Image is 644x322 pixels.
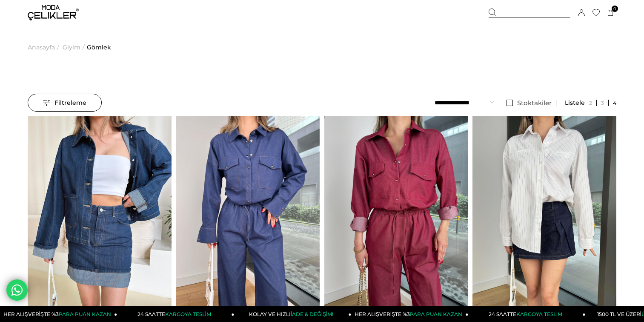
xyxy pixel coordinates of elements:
span: PARA PUAN KAZAN [59,311,111,317]
a: Stoktakiler [502,100,556,106]
img: Düğme Kapamalı Round Mavi Kadın Gömlek 25Y104 [28,116,172,308]
li: > [63,26,87,69]
a: Giyim [63,26,80,69]
span: 0 [612,6,618,12]
a: Anasayfa [28,26,55,69]
a: KOLAY VE HIZLIİADE & DEĞİŞİM! [234,306,351,322]
img: Çizgili Segura Beyaz Kadın Gömlek 25Y061 [472,116,616,308]
img: logo [28,5,79,20]
li: > [28,26,61,69]
span: Filtreleme [43,94,86,111]
img: Çıt Çıt Kapamalı Büyük Cepli Vent Lacivert Kadın Gömlek 25Y072 [176,116,320,308]
a: 24 SAATTEKARGOYA TESLİM [468,306,585,322]
img: Çıt Çıt Kapamalı Büyük Cepli Vent Bordo Kadın Gömlek 25Y072 [324,116,468,308]
a: Gömlek [87,26,111,69]
span: PARA PUAN KAZAN [410,311,462,317]
span: KARGOYA TESLİM [516,311,562,317]
span: KARGOYA TESLİM [165,311,211,317]
a: 24 SAATTEKARGOYA TESLİM [117,306,234,322]
span: Stoktakiler [517,99,552,107]
span: İADE & DEĞİŞİM! [291,311,333,317]
a: HER ALIŞVERİŞTE %3PARA PUAN KAZAN [351,306,468,322]
a: 0 [607,10,614,16]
